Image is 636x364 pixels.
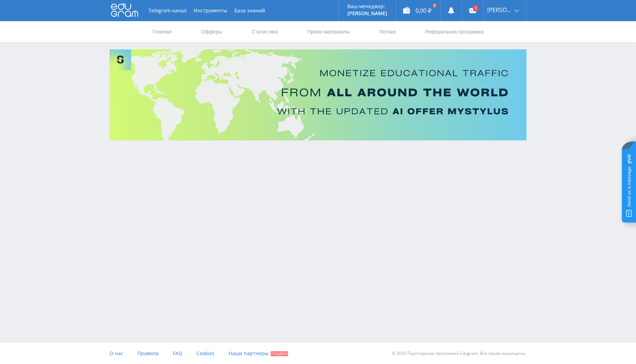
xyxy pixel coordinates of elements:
[173,350,182,357] span: FAQ
[307,21,351,42] a: Промо-материалы
[173,343,182,364] a: FAQ
[487,7,512,13] span: [PERSON_NAME]
[229,350,269,357] span: Наши партнеры
[196,350,214,357] span: Cookies
[229,343,288,364] a: Наши партнеры Скидки
[137,350,159,357] span: Правила
[196,343,214,364] a: Cookies
[110,49,526,140] img: Banner
[200,21,223,42] a: Офферы
[152,21,172,42] a: Главная
[347,4,387,9] p: Ваш менеджер:
[322,343,526,364] div: © 2025 Партнёрская программа Edugram. Все права защищены.
[347,11,387,16] p: [PERSON_NAME]
[137,343,159,364] a: Правила
[271,351,288,356] span: Скидки
[379,21,396,42] a: Потоки
[110,343,123,364] a: О нас
[424,21,484,42] a: Реферальная программа
[110,350,123,357] span: О нас
[251,21,278,42] a: Статистика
